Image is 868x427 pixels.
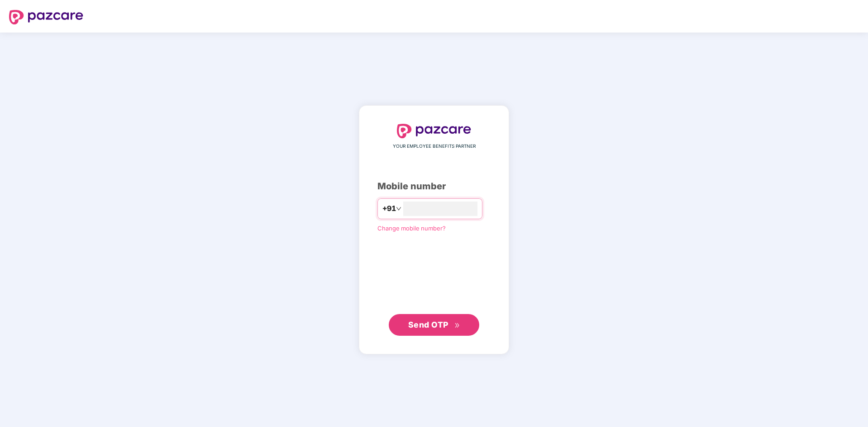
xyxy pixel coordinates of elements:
[396,206,401,211] span: down
[397,124,471,138] img: logo
[377,179,491,193] div: Mobile number
[382,203,396,214] span: +91
[377,225,446,232] a: Change mobile number?
[408,320,448,329] span: Send OTP
[393,143,476,150] span: YOUR EMPLOYEE BENEFITS PARTNER
[9,10,83,24] img: logo
[389,314,479,336] button: Send OTPdouble-right
[454,323,460,328] span: double-right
